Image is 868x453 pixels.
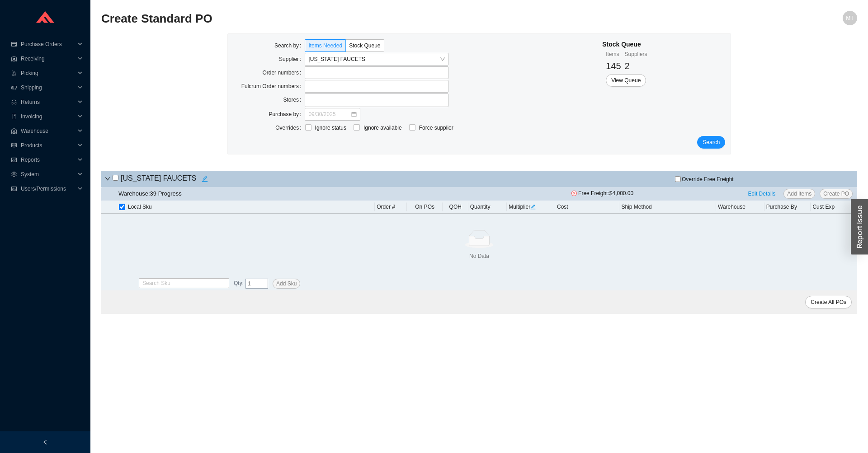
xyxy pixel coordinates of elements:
[375,201,407,214] th: Order #
[103,252,855,261] div: No Data
[21,80,75,95] span: Shipping
[198,173,211,185] button: edit
[360,123,406,132] span: Ignore available
[118,189,182,199] div: Warehouse: 39 Progress
[530,204,536,210] span: edit
[275,121,305,134] label: Overrides
[128,202,152,211] span: Local Sku
[21,37,75,51] span: Purchase Orders
[703,138,720,147] span: Search
[21,109,75,124] span: Invoicing
[11,114,17,119] span: book
[675,176,681,182] input: Override Free Freight
[682,177,734,182] span: Override Free Freight
[349,42,380,49] span: Stock Queue
[764,201,811,214] th: Purchase By
[21,138,75,153] span: Products
[274,39,305,52] label: Search by
[606,50,621,59] div: Items
[619,201,716,214] th: Ship Method
[21,95,75,109] span: Returns
[262,66,305,79] label: Order numbers
[609,190,633,196] span: $4,000.00
[11,42,17,47] span: credit-card
[745,189,779,199] button: Edit Details
[273,279,300,289] button: Add Sku
[21,51,75,66] span: Receiving
[716,201,764,214] th: Warehouse
[846,11,854,25] span: MT
[625,50,647,59] div: Suppliers
[42,439,48,445] span: left
[199,176,211,182] span: edit
[21,167,75,182] span: System
[269,108,305,121] label: Purchase by
[606,61,621,71] span: 145
[308,42,342,49] span: Items Needed
[241,80,305,93] label: Fulcrum Order numbers
[407,201,442,214] th: On POs
[811,201,857,214] th: Cust Exp
[555,201,619,214] th: Cost
[11,157,17,163] span: fund
[105,176,110,182] span: down
[625,61,630,71] span: 2
[748,189,776,198] span: Edit Details
[113,173,211,185] h4: [US_STATE] FAUCETS
[571,189,644,199] span: Free Freight:
[21,153,75,167] span: Reports
[245,279,268,289] input: 1
[443,201,468,214] th: QOH
[611,76,641,85] span: View Queue
[21,182,75,196] span: Users/Permissions
[11,99,17,105] span: customer-service
[21,124,75,138] span: Warehouse
[11,143,17,148] span: read
[697,136,725,149] button: Search
[606,74,646,87] button: View Queue
[279,53,305,65] label: Supplier:
[308,110,350,119] input: 09/30/2025
[811,298,846,307] span: Create All POs
[21,66,75,80] span: Picking
[805,296,852,308] button: Create All POs
[509,202,553,211] div: Multiplier
[415,123,457,132] span: Force supplier
[11,186,17,191] span: idcard
[234,280,242,286] span: Qty
[571,191,577,196] span: close-circle
[468,201,507,214] th: Quantity
[283,93,305,106] label: Stores
[783,189,815,199] button: Add Items
[308,53,445,65] span: CALIFORNIA FAUCETS
[101,11,668,27] h2: Create Standard PO
[234,279,244,289] span: :
[602,39,647,50] div: Stock Queue
[11,172,17,177] span: setting
[311,123,350,132] span: Ignore status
